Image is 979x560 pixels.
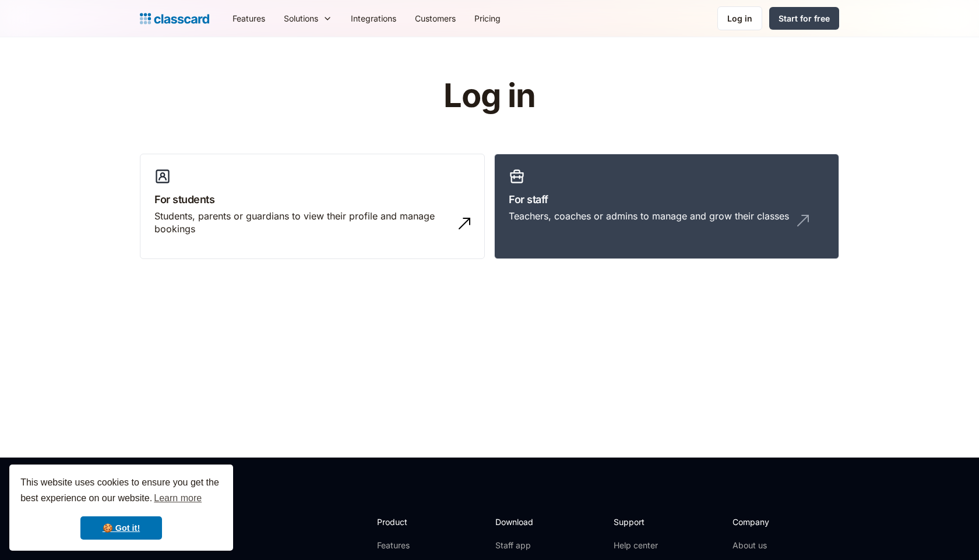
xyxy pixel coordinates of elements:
[495,516,543,528] h2: Download
[140,154,485,260] a: For studentsStudents, parents or guardians to view their profile and manage bookings
[140,10,209,27] a: home
[341,5,406,31] a: Integrations
[80,516,162,540] a: dismiss cookie message
[152,490,203,507] a: learn more about cookies
[769,7,839,30] a: Start for free
[154,210,447,236] div: Students, parents or guardians to view their profile and manage bookings
[274,5,341,31] div: Solutions
[495,540,543,551] a: Staff app
[406,5,465,31] a: Customers
[20,476,222,507] span: This website uses cookies to ensure you get the best experience on our website.
[733,540,810,551] a: About us
[377,540,439,551] a: Features
[727,12,752,24] div: Log in
[779,12,830,24] div: Start for free
[154,192,470,207] h3: For students
[733,516,810,528] h2: Company
[223,5,274,31] a: Features
[465,5,510,31] a: Pricing
[614,516,661,528] h2: Support
[509,192,825,207] h3: For staff
[614,540,661,551] a: Help center
[9,465,233,551] div: cookieconsent
[305,78,675,114] h1: Log in
[717,6,762,30] a: Log in
[509,210,789,222] div: Teachers, coaches or admins to manage and grow their classes
[377,516,439,528] h2: Product
[494,154,839,260] a: For staffTeachers, coaches or admins to manage and grow their classes
[284,12,318,24] div: Solutions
